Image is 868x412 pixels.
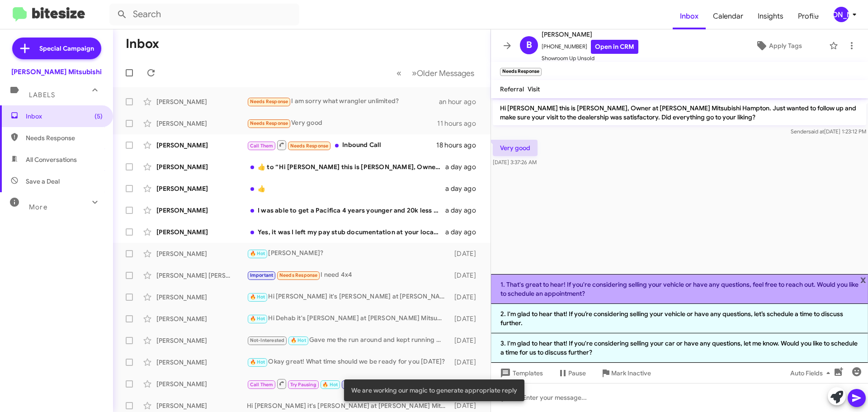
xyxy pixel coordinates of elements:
a: Inbox [673,3,706,29]
div: 18 hours ago [436,141,483,150]
a: Insights [750,3,791,29]
div: a day ago [445,206,483,215]
div: [PERSON_NAME] [156,184,247,193]
div: [PERSON_NAME] [PERSON_NAME] [156,271,247,280]
span: Labels [29,91,55,99]
input: Search [109,4,299,25]
div: [PERSON_NAME] [156,141,247,150]
span: Needs Response [250,120,288,126]
div: 11 hours ago [437,119,483,128]
p: Very good [493,140,538,156]
button: Apply Tags [732,38,825,54]
li: 1. That's great to hear! If you're considering selling your vehicle or have any questions, feel f... [491,274,868,304]
span: Needs Response [279,272,318,278]
span: Apply Tags [769,38,802,54]
span: Not-Interested [250,337,285,343]
div: a day ago [445,227,483,237]
nav: Page navigation example [392,64,480,82]
small: Needs Response [500,68,542,76]
span: Auto Fields [790,365,834,381]
span: [PERSON_NAME] [542,29,638,40]
li: 3. I'm glad to hear that! If you're considering selling your car or have any questions, let me kn... [491,333,868,363]
div: Hi [PERSON_NAME] it's [PERSON_NAME] at [PERSON_NAME] Mitsubishi Hampton. Our [DATE] Sales Event s... [247,292,450,302]
span: Older Messages [417,68,474,78]
button: Pause [550,365,593,381]
span: Needs Response [290,143,329,149]
div: a day ago [445,162,483,171]
div: [PERSON_NAME] [156,358,247,367]
span: 🔥 Hot [250,359,265,365]
div: [PERSON_NAME] [156,293,247,302]
a: Open in CRM [591,40,638,54]
p: Hi [PERSON_NAME] this is [PERSON_NAME], Owner at [PERSON_NAME] Mitsubishi Hampton. Just wanted to... [493,100,866,125]
span: All Conversations [26,155,77,164]
div: [PERSON_NAME] [156,97,247,106]
div: Very good [247,118,437,128]
span: Sender [DATE] 1:23:12 PM [791,128,866,135]
li: 2. I'm glad to hear that! If you’re considering selling your vehicle or have any questions, let’s... [491,304,868,333]
span: Inbox [26,112,103,121]
div: I need 4x4 [247,270,450,280]
div: Hi Dehab it's [PERSON_NAME] at [PERSON_NAME] Mitsubishi Hampton. Our [DATE] Sales Event starts no... [247,313,450,324]
span: Mark Inactive [611,365,651,381]
div: ​👍​ to “ Hi [PERSON_NAME] this is [PERSON_NAME], Owner at [PERSON_NAME] Mitsubishi Hampton. Just ... [247,162,445,171]
div: Gave me the run around and kept running my credit so now I have ten hard inquiries after them kno... [247,335,450,346]
a: Profile [791,3,826,29]
div: [DATE] [450,336,483,345]
div: [PERSON_NAME] [156,162,247,171]
div: Hi [PERSON_NAME] it's [PERSON_NAME] at [PERSON_NAME] Mitsubishi Hampton. Our [DATE] Sales Event s... [247,378,450,389]
div: [PERSON_NAME] [156,336,247,345]
div: [DATE] [450,249,483,258]
div: I am sorry what wrangler unlimited? [247,96,439,107]
span: Referral [500,85,524,93]
span: Needs Response [250,99,288,104]
span: » [412,67,417,79]
a: Calendar [706,3,750,29]
div: Okay great! What time should we be ready for you [DATE]? [247,357,450,367]
div: [DATE] [450,293,483,302]
button: Auto Fields [783,365,841,381]
span: 🔥 Hot [250,294,265,300]
div: [PERSON_NAME]? [247,248,450,259]
div: I was able to get a Pacifica 4 years younger and 20k less miles for a lower price. It didn't have... [247,206,445,215]
h1: Inbox [126,37,159,51]
div: a day ago [445,184,483,193]
span: Special Campaign [39,44,94,53]
div: [DATE] [450,271,483,280]
button: Templates [491,365,550,381]
span: Important [250,272,274,278]
span: Try Pausing [290,382,316,388]
span: Pause [568,365,586,381]
span: « [396,67,401,79]
div: [DATE] [450,358,483,367]
span: More [29,203,47,211]
div: [PERSON_NAME] [156,379,247,388]
span: 🔥 Hot [250,316,265,322]
span: Showroom Up Unsold [542,54,638,63]
div: [PERSON_NAME] [156,249,247,258]
div: Inbound Call [247,139,436,151]
div: [PERSON_NAME] [156,401,247,410]
div: Yes, it was I left my pay stub documentation at your location [DATE] [247,227,445,237]
span: Call Them [250,143,274,149]
div: [PERSON_NAME] [156,314,247,323]
div: [PERSON_NAME] Mitsubishi [11,67,102,76]
span: Save a Deal [26,177,60,186]
div: 👍 [247,184,445,193]
span: B [526,38,532,52]
button: Mark Inactive [593,365,658,381]
div: [PERSON_NAME] [834,7,849,22]
span: x [860,274,866,285]
span: [DATE] 3:37:26 AM [493,159,537,166]
button: Previous [391,64,407,82]
span: 🔥 Hot [250,251,265,256]
span: 🔥 Hot [291,337,306,343]
a: Special Campaign [12,38,101,59]
div: an hour ago [439,97,483,106]
button: Next [406,64,480,82]
div: [PERSON_NAME] [156,206,247,215]
span: Call Them [250,382,274,388]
